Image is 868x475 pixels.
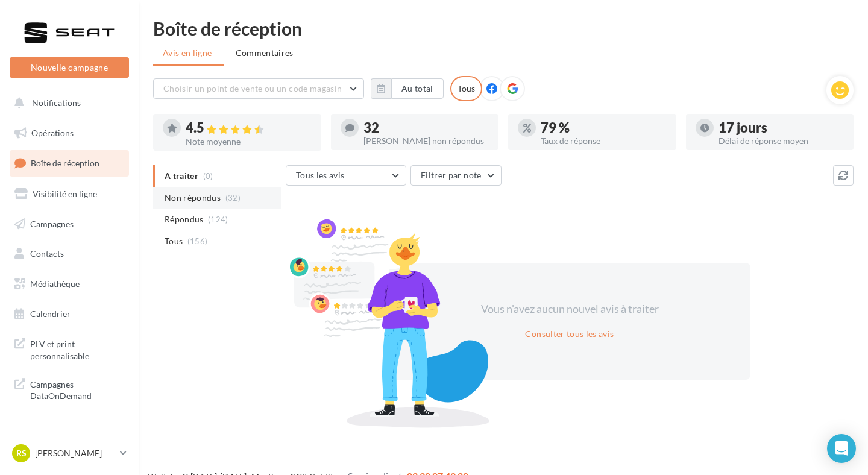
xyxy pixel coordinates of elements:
[7,181,131,207] a: Visibilité en ligne
[363,121,489,134] div: 32
[30,218,74,228] span: Campagnes
[450,76,482,101] div: Tous
[31,128,74,138] span: Opérations
[30,336,124,362] span: PLV et print personnalisable
[208,215,228,224] span: (124)
[7,212,131,237] a: Campagnes
[10,442,129,465] a: RS [PERSON_NAME]
[30,376,124,402] span: Campagnes DataOnDemand
[296,170,345,180] span: Tous les avis
[165,213,204,225] span: Répondus
[7,90,127,116] button: Notifications
[186,137,312,146] div: Note moyenne
[7,150,131,176] a: Boîte de réception
[30,278,80,289] span: Médiathèque
[7,371,131,407] a: Campagnes DataOnDemand
[541,121,667,134] div: 79 %
[16,447,27,459] span: RS
[719,137,844,145] div: Délai de réponse moyen
[236,48,294,58] span: Commentaires
[7,121,131,146] a: Opérations
[32,98,81,108] span: Notifications
[286,165,406,186] button: Tous les avis
[30,248,64,259] span: Contacts
[31,158,99,168] span: Boîte de réception
[410,165,502,186] button: Filtrer par note
[187,236,208,246] span: (156)
[7,271,131,297] a: Médiathèque
[10,57,129,78] button: Nouvelle campagne
[153,78,364,99] button: Choisir un point de vente ou un code magasin
[153,19,854,37] div: Boîte de réception
[35,447,115,459] p: [PERSON_NAME]
[7,301,131,327] a: Calendrier
[541,137,667,145] div: Taux de réponse
[165,235,183,247] span: Tous
[225,193,241,203] span: (32)
[186,121,312,135] div: 4.5
[371,78,444,99] button: Au total
[33,189,97,199] span: Visibilité en ligne
[7,241,131,266] a: Contacts
[391,78,444,99] button: Au total
[363,137,489,145] div: [PERSON_NAME] non répondus
[827,434,856,463] div: Open Intercom Messenger
[163,83,342,93] span: Choisir un point de vente ou un code magasin
[466,301,673,317] div: Vous n'avez aucun nouvel avis à traiter
[719,121,844,134] div: 17 jours
[165,192,221,204] span: Non répondus
[7,331,131,366] a: PLV et print personnalisable
[30,309,71,319] span: Calendrier
[520,327,618,341] button: Consulter tous les avis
